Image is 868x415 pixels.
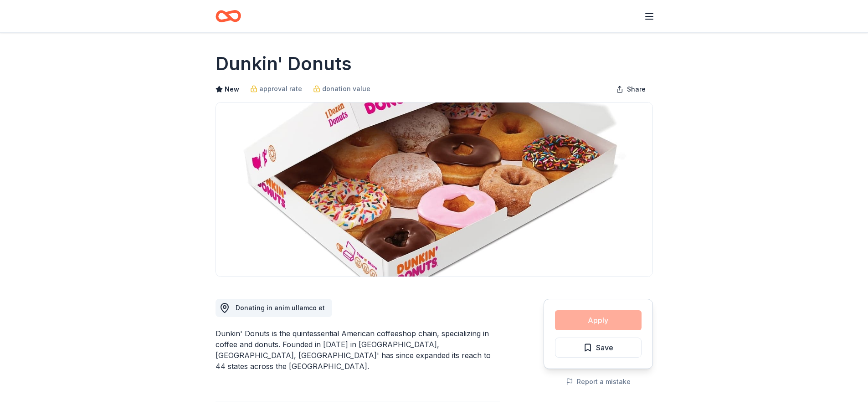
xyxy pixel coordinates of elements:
[250,83,302,94] a: approval rate
[225,84,239,95] span: New
[322,83,370,94] span: donation value
[566,376,631,387] button: Report a mistake
[627,84,646,95] span: Share
[236,304,325,312] span: Donating in anim ullamco et
[609,80,653,98] button: Share
[216,51,352,77] h1: Dunkin' Donuts
[216,328,500,372] div: Dunkin' Donuts is the quintessential American coffeeshop chain, specializing in coffee and donuts...
[216,5,241,27] a: Home
[259,83,302,94] span: approval rate
[596,342,613,354] span: Save
[313,83,370,94] a: donation value
[216,102,652,277] img: Image for Dunkin' Donuts
[555,338,642,358] button: Save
